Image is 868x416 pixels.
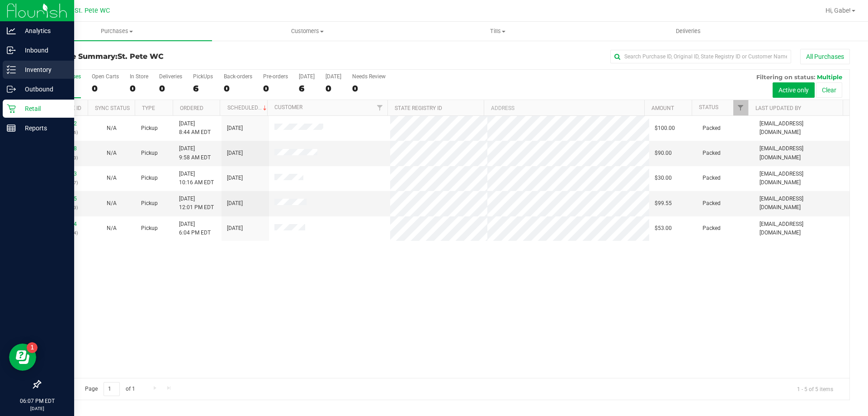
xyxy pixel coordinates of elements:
[92,73,119,80] div: Open Carts
[299,83,315,94] div: 6
[224,83,252,94] div: 0
[800,49,850,64] button: All Purchases
[16,25,70,36] p: Analytics
[141,224,158,233] span: Pickup
[703,174,721,182] span: Packed
[655,149,672,158] span: $90.00
[299,73,315,80] div: [DATE]
[403,27,592,35] span: Tills
[7,46,16,55] inline-svg: Inbound
[826,7,851,14] span: Hi, Gabe!
[193,83,213,94] div: 6
[159,83,182,94] div: 0
[179,120,211,137] span: [DATE] 8:44 AM EDT
[75,7,110,14] span: St. Pete WC
[703,124,721,133] span: Packed
[227,224,243,233] span: [DATE]
[703,224,721,233] span: Packed
[141,149,158,158] span: Pickup
[352,83,386,94] div: 0
[7,124,16,133] inline-svg: Reports
[759,170,844,187] span: [EMAIL_ADDRESS][DOMAIN_NAME]
[22,22,212,41] a: Purchases
[759,195,844,212] span: [EMAIL_ADDRESS][DOMAIN_NAME]
[484,100,644,116] th: Address
[790,382,840,396] span: 1 - 5 of 5 items
[9,344,36,371] iframe: Resource center
[7,85,16,94] inline-svg: Outbound
[263,73,288,80] div: Pre-orders
[651,105,674,111] a: Amount
[142,105,155,111] a: Type
[227,124,243,133] span: [DATE]
[7,65,16,74] inline-svg: Inventory
[52,221,77,227] a: 12011374
[16,103,70,114] p: Retail
[193,73,213,80] div: PickUps
[107,200,117,206] span: Not Applicable
[4,397,70,405] p: 06:07 PM EDT
[141,174,158,182] span: Pickup
[104,382,120,396] input: 1
[655,124,675,133] span: $100.00
[130,83,148,94] div: 0
[263,83,288,94] div: 0
[224,73,252,80] div: Back-orders
[817,73,842,81] span: Multiple
[655,199,672,208] span: $99.55
[179,170,214,187] span: [DATE] 10:16 AM EDT
[52,196,77,202] a: 12008305
[16,123,70,134] p: Reports
[77,382,142,396] span: Page of 1
[402,22,593,41] a: Tills
[16,64,70,75] p: Inventory
[755,105,801,111] a: Last Updated By
[141,199,158,208] span: Pickup
[92,83,119,94] div: 0
[703,199,721,208] span: Packed
[756,73,815,81] span: Filtering on status:
[610,50,791,63] input: Search Purchase ID, Original ID, State Registry ID or Customer Name...
[180,105,203,111] a: Ordered
[212,27,402,35] span: Customers
[107,224,117,233] button: N/A
[118,52,164,61] span: St. Pete WC
[773,82,815,98] button: Active only
[212,22,402,41] a: Customers
[325,73,341,80] div: [DATE]
[27,342,38,353] iframe: Resource center unread badge
[373,100,387,115] a: Filter
[4,405,70,412] p: [DATE]
[22,27,212,35] span: Purchases
[16,84,70,95] p: Outbound
[107,125,117,131] span: Not Applicable
[52,120,77,127] a: 12006492
[107,225,117,231] span: Not Applicable
[179,220,211,237] span: [DATE] 6:04 PM EDT
[664,27,713,35] span: Deliveries
[395,105,442,111] a: State Registry ID
[7,26,16,35] inline-svg: Analytics
[703,149,721,158] span: Packed
[40,53,310,61] h3: Purchase Summary:
[593,22,783,41] a: Deliveries
[159,73,182,80] div: Deliveries
[227,149,243,158] span: [DATE]
[759,144,844,162] span: [EMAIL_ADDRESS][DOMAIN_NAME]
[699,104,718,110] a: Status
[227,105,269,111] a: Scheduled
[107,124,117,133] button: N/A
[107,199,117,208] button: N/A
[107,175,117,181] span: Not Applicable
[759,120,844,137] span: [EMAIL_ADDRESS][DOMAIN_NAME]
[227,174,243,182] span: [DATE]
[274,104,302,110] a: Customer
[227,199,243,208] span: [DATE]
[179,144,211,162] span: [DATE] 9:58 AM EDT
[759,220,844,237] span: [EMAIL_ADDRESS][DOMAIN_NAME]
[733,100,748,115] a: Filter
[16,45,70,56] p: Inbound
[325,83,341,94] div: 0
[95,105,130,111] a: Sync Status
